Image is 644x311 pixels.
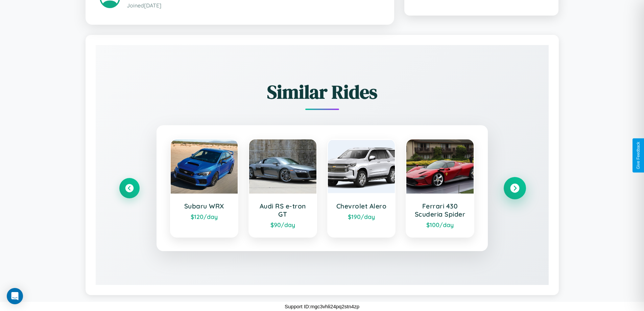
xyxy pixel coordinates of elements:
h2: Similar Rides [119,79,525,105]
a: Chevrolet Alero$190/day [327,139,396,238]
h3: Audi RS e-tron GT [256,202,310,218]
h3: Subaru WRX [177,202,231,210]
a: Subaru WRX$120/day [170,139,239,238]
div: $ 120 /day [177,213,231,220]
p: Support ID: mgc3vhli24pq2stn4zp [285,302,359,311]
h3: Chevrolet Alero [335,202,388,210]
div: Give Feedback [636,142,641,169]
h3: Ferrari 430 Scuderia Spider [413,202,467,218]
p: Joined [DATE] [127,1,380,10]
div: $ 190 /day [335,213,388,220]
a: Ferrari 430 Scuderia Spider$100/day [406,139,474,238]
div: Open Intercom Messenger [7,288,23,304]
div: $ 90 /day [256,221,310,228]
div: $ 100 /day [413,221,467,228]
a: Audi RS e-tron GT$90/day [248,139,317,238]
